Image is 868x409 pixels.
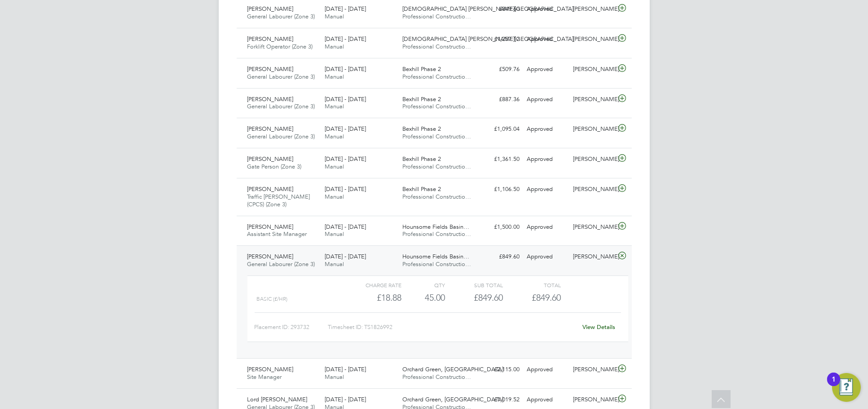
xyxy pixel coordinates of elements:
[523,92,570,107] div: Approved
[247,5,294,13] span: [PERSON_NAME]
[247,155,294,163] span: [PERSON_NAME]
[401,290,445,305] div: 45.00
[402,230,471,238] span: Professional Constructio…
[523,2,570,17] div: Approved
[569,220,616,235] div: [PERSON_NAME]
[247,73,315,80] span: General Labourer (Zone 3)
[523,249,570,264] div: Approved
[569,249,616,264] div: [PERSON_NAME]
[402,253,469,260] span: Hounsome Fields Basin…
[325,5,366,13] span: [DATE] - [DATE]
[325,230,344,238] span: Manual
[569,2,616,17] div: [PERSON_NAME]
[402,95,441,103] span: Bexhill Phase 2
[476,249,523,264] div: £849.60
[402,65,441,73] span: Bexhill Phase 2
[445,290,503,305] div: £849.60
[523,182,570,197] div: Approved
[402,365,503,373] span: Orchard Green, [GEOGRAPHIC_DATA]
[569,362,616,377] div: [PERSON_NAME]
[476,62,523,77] div: £509.76
[325,365,366,373] span: [DATE] - [DATE]
[569,62,616,77] div: [PERSON_NAME]
[523,362,570,377] div: Approved
[402,13,471,20] span: Professional Constructio…
[523,62,570,77] div: Approved
[401,280,445,290] div: QTY
[402,43,471,50] span: Professional Constructio…
[402,193,471,200] span: Professional Constructio…
[569,392,616,407] div: [PERSON_NAME]
[582,323,615,331] a: View Details
[445,280,503,290] div: Sub Total
[247,102,315,110] span: General Labourer (Zone 3)
[476,392,523,407] div: £1,019.52
[325,253,366,260] span: [DATE] - [DATE]
[402,396,503,403] span: Orchard Green, [GEOGRAPHIC_DATA]
[325,133,344,140] span: Manual
[247,95,294,103] span: [PERSON_NAME]
[476,92,523,107] div: £887.36
[247,133,315,140] span: General Labourer (Zone 3)
[256,296,287,302] span: Basic (£/HR)
[832,379,836,391] div: 1
[343,280,401,290] div: Charge rate
[402,223,469,231] span: Hounsome Fields Basin…
[402,185,441,193] span: Bexhill Phase 2
[523,122,570,137] div: Approved
[325,373,344,381] span: Manual
[476,220,523,235] div: £1,500.00
[325,35,366,43] span: [DATE] - [DATE]
[325,125,366,133] span: [DATE] - [DATE]
[523,392,570,407] div: Approved
[402,155,441,163] span: Bexhill Phase 2
[476,122,523,137] div: £1,095.04
[325,95,366,103] span: [DATE] - [DATE]
[402,373,471,381] span: Professional Constructio…
[402,5,573,13] span: [DEMOGRAPHIC_DATA] [PERSON_NAME][GEOGRAPHIC_DATA]
[325,102,344,110] span: Manual
[247,125,294,133] span: [PERSON_NAME]
[325,185,366,193] span: [DATE] - [DATE]
[247,230,307,238] span: Assistant Site Manager
[247,396,308,403] span: Lord [PERSON_NAME]
[569,152,616,167] div: [PERSON_NAME]
[325,65,366,73] span: [DATE] - [DATE]
[247,13,315,20] span: General Labourer (Zone 3)
[325,396,366,403] span: [DATE] - [DATE]
[247,65,294,73] span: [PERSON_NAME]
[569,122,616,137] div: [PERSON_NAME]
[328,320,577,334] div: Timesheet ID: TS1826992
[325,193,344,200] span: Manual
[247,260,315,268] span: General Labourer (Zone 3)
[247,253,294,260] span: [PERSON_NAME]
[247,43,313,50] span: Forklift Operator (Zone 3)
[325,155,366,163] span: [DATE] - [DATE]
[325,73,344,80] span: Manual
[247,185,294,193] span: [PERSON_NAME]
[476,32,523,47] div: £1,257.12
[569,92,616,107] div: [PERSON_NAME]
[247,373,282,381] span: Site Manager
[523,152,570,167] div: Approved
[402,163,471,170] span: Professional Constructio…
[476,2,523,17] div: £849.60
[402,260,471,268] span: Professional Constructio…
[247,163,302,170] span: Gate Person (Zone 3)
[325,260,344,268] span: Manual
[325,163,344,170] span: Manual
[402,73,471,80] span: Professional Constructio…
[523,220,570,235] div: Approved
[832,373,861,402] button: Open Resource Center, 1 new notification
[325,13,344,20] span: Manual
[503,280,561,290] div: Total
[402,133,471,140] span: Professional Constructio…
[247,193,310,208] span: Traffic [PERSON_NAME] (CPCS) (Zone 3)
[343,290,401,305] div: £18.88
[325,43,344,50] span: Manual
[247,223,294,231] span: [PERSON_NAME]
[247,365,294,373] span: [PERSON_NAME]
[402,125,441,133] span: Bexhill Phase 2
[325,223,366,231] span: [DATE] - [DATE]
[532,292,561,303] span: £849.60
